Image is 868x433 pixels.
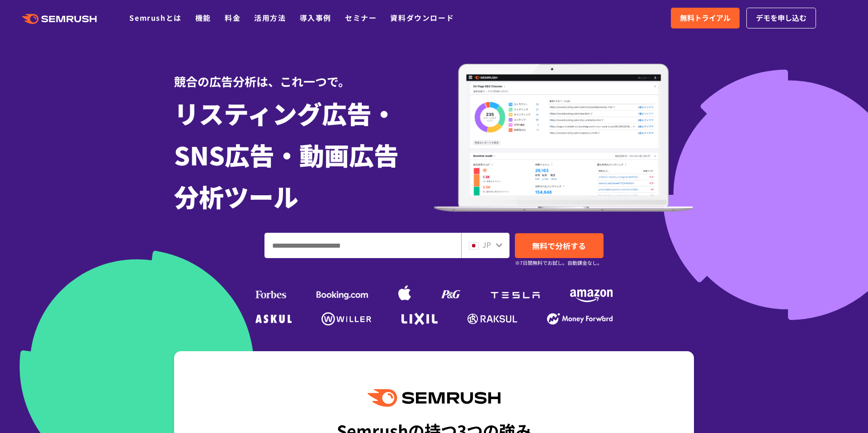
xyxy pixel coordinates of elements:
a: Semrushとは [129,12,181,23]
img: Semrush [368,389,500,407]
a: 資料ダウンロード [390,12,454,23]
a: 導入事例 [300,12,331,23]
div: 競合の広告分析は、これ一つで。 [174,59,434,90]
a: 無料トライアル [671,8,740,28]
span: 無料トライアル [680,12,731,24]
h1: リスティング広告・ SNS広告・動画広告 分析ツール [174,92,434,217]
a: セミナー [345,12,377,23]
small: ※7日間無料でお試し。自動課金なし。 [515,259,602,267]
input: ドメイン、キーワードまたはURLを入力してください [265,233,461,258]
a: デモを申し込む [746,8,816,28]
a: 料金 [225,12,241,23]
span: JP [482,239,491,250]
span: 無料で分析する [532,240,586,251]
a: 活用方法 [254,12,286,23]
a: 機能 [195,12,211,23]
a: 無料で分析する [515,233,604,258]
span: デモを申し込む [756,12,807,24]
